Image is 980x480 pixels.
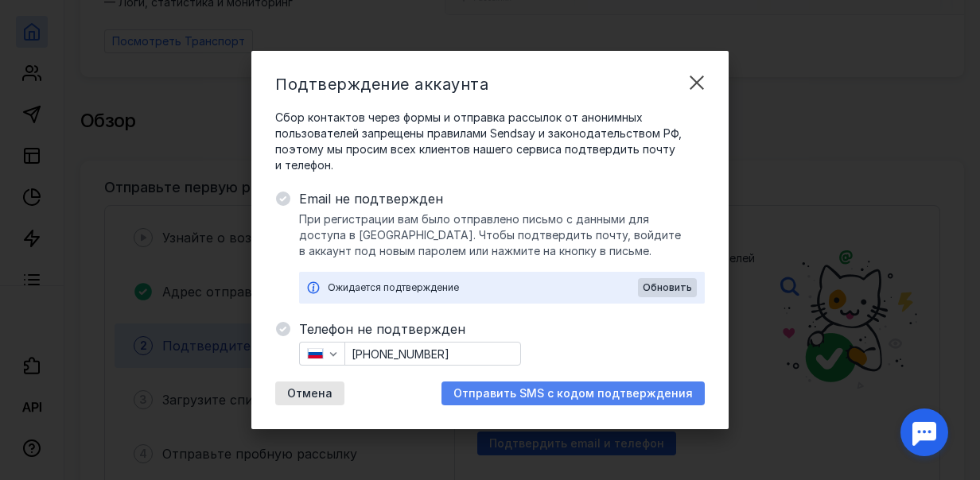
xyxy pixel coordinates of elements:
[275,381,344,405] button: Отмена
[299,319,705,339] span: Телефон не подтвержден
[638,278,697,297] button: Обновить
[328,280,638,296] div: Ожидается подтверждение
[441,381,705,405] button: Отправить SMS с кодом подтверждения
[299,189,705,208] span: Email не подтвержден
[287,387,332,401] span: Отмена
[275,75,488,94] span: Подтверждение аккаунта
[299,211,705,259] span: При регистрации вам было отправлено письмо с данными для доступа в [GEOGRAPHIC_DATA]. Чтобы подтв...
[643,282,692,293] span: Обновить
[453,387,693,401] span: Отправить SMS с кодом подтверждения
[275,110,705,173] span: Сбор контактов через формы и отправка рассылок от анонимных пользователей запрещены правилами Sen...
